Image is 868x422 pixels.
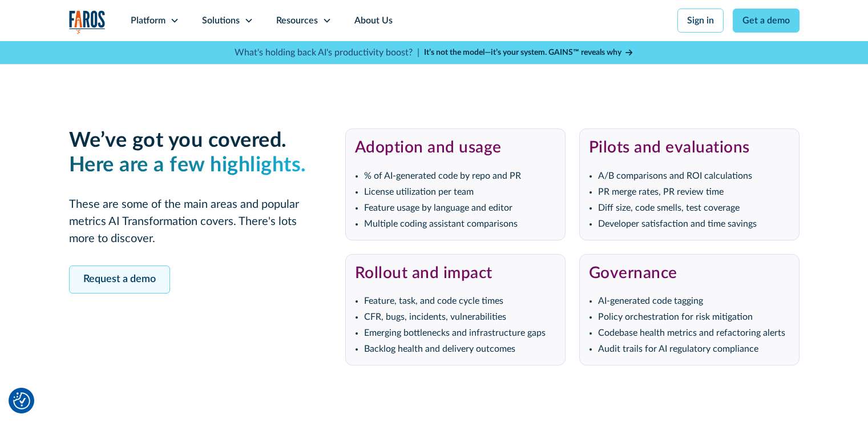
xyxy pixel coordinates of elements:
[202,14,240,27] div: Solutions
[355,138,556,158] h3: Adoption and usage
[589,138,790,158] h3: Pilots and evaluations
[69,130,306,175] strong: We’ve got you covered. ‍
[424,47,634,59] a: It’s not the model—it’s your system. GAINS™ reveals why
[364,185,556,199] li: License utilization per team
[364,342,556,356] li: Backlog health and delivery outcomes
[424,49,621,57] strong: It’s not the model—it’s your system. GAINS™ reveals why
[677,9,724,33] a: Sign in
[598,310,790,324] li: Policy orchestration for risk mitigation
[13,392,30,409] img: Revisit consent button
[598,185,790,199] li: PR merge rates, PR review time
[276,14,318,27] div: Resources
[69,155,306,175] em: Here are a few highlights.
[598,294,790,308] li: AI-generated code tagging
[355,264,556,283] h3: Rollout and impact
[598,217,790,231] li: Developer satisfaction and time savings
[733,9,800,33] a: Get a demo
[598,201,790,215] li: Diff size, code smells, test coverage
[364,294,556,308] li: Feature, task, and code cycle times
[131,14,165,27] div: Platform
[13,392,30,409] button: Cookie Settings
[69,196,309,247] p: These are some of the main areas and popular metrics AI Transformation covers. There's lots more ...
[69,266,170,294] a: Request a demo
[235,46,419,59] p: What's holding back AI's productivity boost? |
[598,169,790,183] li: A/B comparisons and ROI calculations
[69,10,106,34] img: Logo of the analytics and reporting company Faros.
[69,10,106,34] a: home
[364,169,556,183] li: % of AI-generated code by repo and PR
[364,326,556,340] li: Emerging bottlenecks and infrastructure gaps
[589,264,790,283] h3: Governance
[364,201,556,215] li: Feature usage by language and editor
[364,310,556,324] li: CFR, bugs, incidents, vulnerabilities
[364,217,556,231] li: Multiple coding assistant comparisons
[598,342,790,356] li: Audit trails for AI regulatory compliance
[598,326,790,340] li: Codebase health metrics and refactoring alerts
